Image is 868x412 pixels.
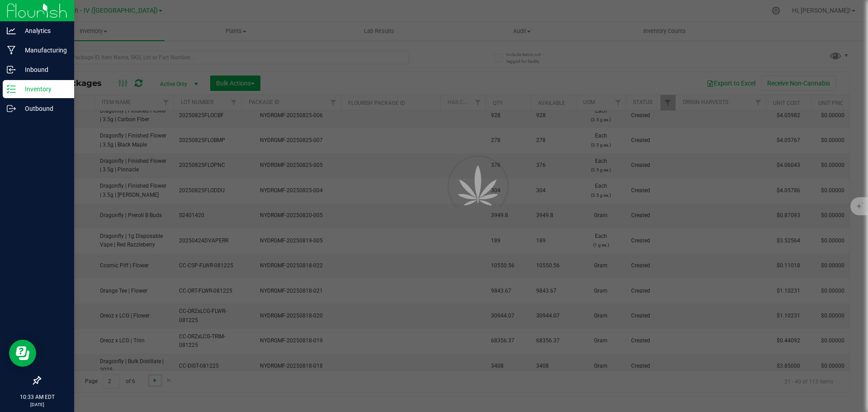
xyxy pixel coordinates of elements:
[7,46,16,55] inline-svg: Manufacturing
[16,64,70,75] p: Inbound
[16,84,70,95] p: Inventory
[4,393,70,401] p: 10:33 AM EDT
[9,340,36,367] iframe: Resource center
[7,65,16,74] inline-svg: Inbound
[16,45,70,56] p: Manufacturing
[7,26,16,35] inline-svg: Analytics
[16,25,70,36] p: Analytics
[4,401,70,408] p: [DATE]
[7,104,16,113] inline-svg: Outbound
[16,103,70,114] p: Outbound
[7,85,16,94] inline-svg: Inventory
